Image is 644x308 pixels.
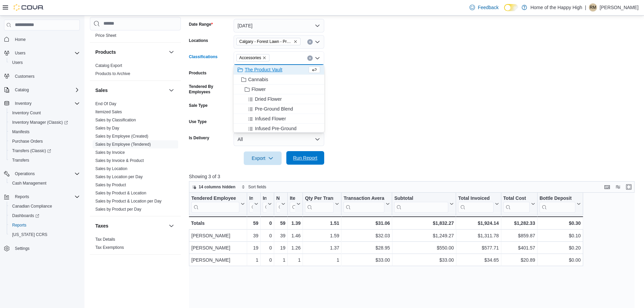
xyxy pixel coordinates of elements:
div: 1.51 [305,219,339,227]
button: Infused Flower [234,114,324,124]
button: Reports [12,193,32,201]
span: Sales by Product & Location [95,190,146,196]
button: Reports [7,220,82,230]
div: Items Per Transaction [290,195,295,212]
button: Catalog [1,85,82,95]
button: Sales [95,87,166,94]
button: Transaction Average [343,195,390,212]
button: Tendered Employee [191,195,245,212]
button: Reports [1,192,82,202]
span: Products to Archive [95,71,130,76]
span: Sales by Invoice & Product [95,158,144,163]
span: Transfers [9,156,80,164]
button: 14 columns hidden [189,183,238,191]
a: Dashboards [9,212,42,220]
span: Flower [252,86,266,93]
img: Cova [14,4,44,11]
span: Sales by Location [95,166,127,171]
div: $28.95 [343,244,390,252]
button: [DATE] [234,19,324,32]
span: Inventory Count [9,109,80,117]
div: Qty Per Transaction [305,195,334,212]
a: Inventory Manager (Classic) [9,118,71,126]
div: $550.00 [394,244,454,252]
button: Enter fullscreen [625,183,633,191]
button: Items Per Transaction [290,195,301,212]
button: Pre-Ground Blend [234,104,324,114]
button: Invoices Ref [263,195,272,212]
span: Customers [15,74,34,79]
div: 19 [249,244,258,252]
div: $1,311.78 [458,232,499,240]
a: Sales by Location per Day [95,174,143,179]
span: Purchase Orders [9,137,80,145]
a: Manifests [9,128,32,136]
span: Inventory [15,101,31,106]
span: Purchase Orders [12,139,43,144]
button: Remove Calgary - Forest Lawn - Prairie Records from selection in this group [293,40,297,44]
label: Products [189,70,207,76]
span: Users [12,60,23,65]
a: Feedback [467,1,501,14]
span: Dashboards [9,212,80,220]
span: Sales by Product [95,182,126,188]
div: Total Cost [503,195,529,212]
div: Invoices Sold [249,195,253,202]
span: Users [12,49,80,57]
button: Operations [1,169,82,179]
p: Showing 3 of 3 [189,173,639,180]
span: Pre-Ground Blend [255,105,293,112]
span: Calgary - Forest Lawn - Prairie Records [239,38,292,45]
h3: Products [95,49,116,55]
span: Inventory Manager (Classic) [9,118,80,126]
a: Dashboards [7,211,82,220]
button: Products [95,49,166,55]
div: 1 [276,256,285,264]
div: Net Sold [276,195,280,202]
label: Date Range [189,22,213,27]
a: Reports [9,221,29,229]
div: $859.87 [503,232,535,240]
a: [US_STATE] CCRS [9,231,50,239]
a: Sales by Product per Day [95,207,141,212]
span: Sales by Day [95,125,119,131]
span: Home [15,37,26,42]
div: Total Cost [503,195,529,202]
span: Sales by Classification [95,117,136,123]
button: Catalog [12,86,31,94]
span: Manifests [12,129,29,135]
label: Sale Type [189,103,208,108]
button: Qty Per Transaction [305,195,339,212]
div: $1,282.33 [503,219,535,227]
span: Catalog [15,87,29,93]
span: [US_STATE] CCRS [12,232,47,237]
div: $33.00 [343,256,390,264]
div: Invoices Sold [249,195,253,212]
span: Settings [15,246,29,251]
span: Reports [9,221,80,229]
div: Tendered Employee [191,195,239,202]
p: | [585,3,586,11]
span: Accessories [239,54,261,61]
span: Operations [12,170,80,178]
div: $0.00 [540,256,581,264]
button: Inventory Count [7,108,82,118]
span: Export [248,151,278,165]
button: Close list of options [315,55,320,61]
button: Operations [12,170,38,178]
a: Sales by Location [95,166,127,171]
div: 1 [249,256,258,264]
span: 14 columns hidden [199,184,236,190]
span: Sales by Invoice [95,150,125,155]
div: 1.39 [290,219,301,227]
div: Net Sold [276,195,280,212]
div: $32.03 [343,232,390,240]
button: Total Cost [503,195,535,212]
button: Settings [1,243,82,253]
span: Manifests [9,128,80,136]
span: Sales by Location per Day [95,174,143,180]
nav: Complex example [4,32,80,271]
button: Manifests [7,127,82,137]
div: Total Invoiced [458,195,493,202]
button: Dried Flower [234,94,324,104]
